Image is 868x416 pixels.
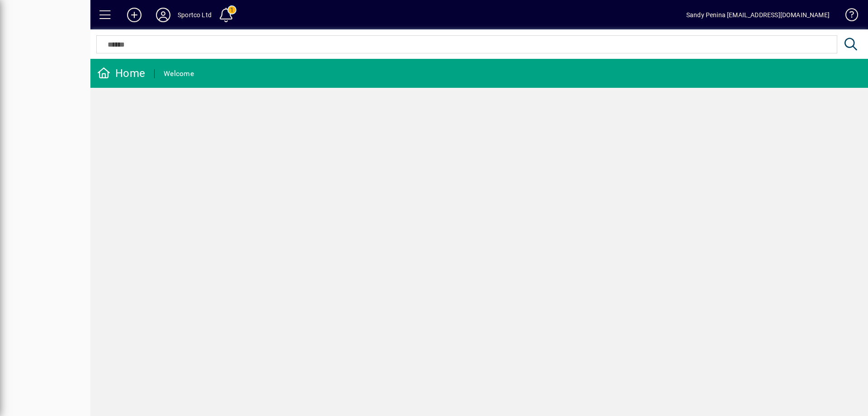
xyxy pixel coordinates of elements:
[97,66,145,81] div: Home
[149,7,178,23] button: Profile
[178,8,212,22] div: Sportco Ltd
[686,8,830,22] div: Sandy Penina [EMAIL_ADDRESS][DOMAIN_NAME]
[164,67,194,81] div: Welcome
[839,2,857,31] a: Knowledge Base
[120,7,149,23] button: Add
